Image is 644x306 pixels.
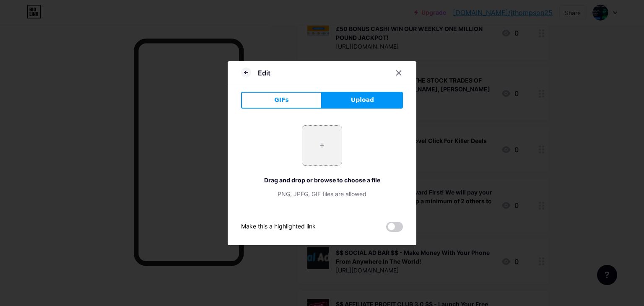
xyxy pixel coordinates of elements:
div: Make this a highlighted link [241,222,316,232]
button: Upload [322,92,403,109]
span: Upload [351,96,374,104]
button: GIFs [241,92,322,109]
div: PNG, JPEG, GIF files are allowed [241,189,403,198]
div: Drag and drop or browse to choose a file [241,176,403,184]
span: GIFs [274,96,289,104]
div: Edit [258,68,270,78]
